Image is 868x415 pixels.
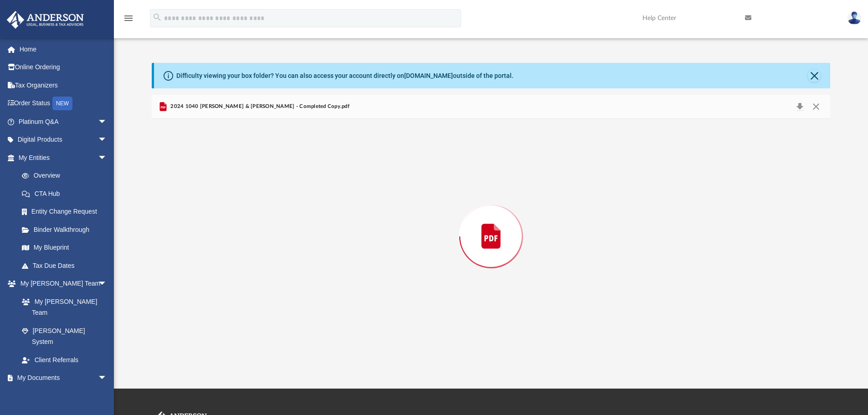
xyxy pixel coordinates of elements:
i: menu [123,13,134,24]
a: Online Ordering [6,58,121,77]
span: 2024 1040 [PERSON_NAME] & [PERSON_NAME] - Completed Copy.pdf [169,102,349,111]
img: User Pic [847,11,861,25]
a: Tax Organizers [6,76,121,94]
a: My [PERSON_NAME] Teamarrow_drop_down [6,275,116,293]
a: Overview [13,167,121,185]
a: My [PERSON_NAME] Team [13,292,112,322]
a: Digital Productsarrow_drop_down [6,131,121,149]
span: arrow_drop_down [98,275,116,293]
a: Entity Change Request [13,203,121,221]
div: NEW [52,97,72,110]
span: arrow_drop_down [98,131,116,149]
a: My Blueprint [13,239,116,257]
a: CTA Hub [13,184,121,203]
button: Close [808,69,821,82]
img: Anderson Advisors Platinum Portal [4,11,87,29]
button: Download [791,100,808,113]
div: Preview [152,95,831,354]
a: [PERSON_NAME] System [13,322,116,351]
span: arrow_drop_down [98,149,116,167]
div: Difficulty viewing your box folder? You can also access your account directly on outside of the p... [176,71,514,81]
a: menu [123,17,134,24]
a: My Entitiesarrow_drop_down [6,149,121,167]
a: Tax Due Dates [13,256,121,275]
button: Close [808,100,824,113]
a: Platinum Q&Aarrow_drop_down [6,113,121,131]
span: arrow_drop_down [98,369,116,388]
a: Home [6,40,121,58]
a: Client Referrals [13,351,116,369]
a: [DOMAIN_NAME] [404,72,453,79]
i: search [152,12,162,22]
a: Order StatusNEW [6,94,121,113]
a: Binder Walkthrough [13,220,121,239]
span: arrow_drop_down [98,113,116,131]
a: My Documentsarrow_drop_down [6,369,116,387]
